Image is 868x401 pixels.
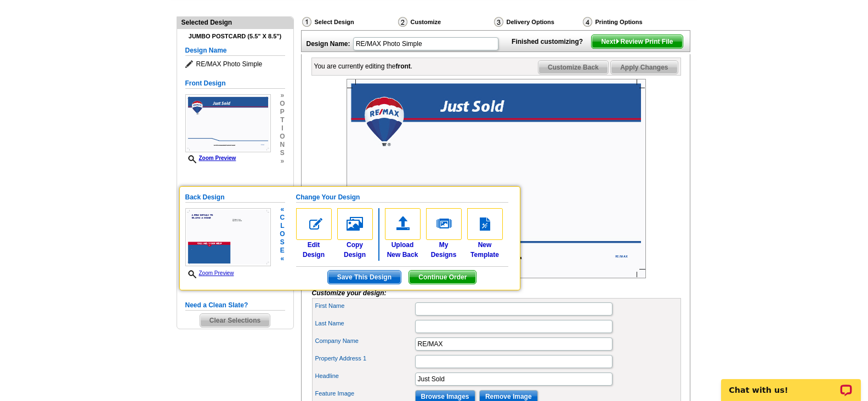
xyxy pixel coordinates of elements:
[315,319,414,328] label: Last Name
[426,208,462,260] a: MyDesigns
[315,371,414,381] label: Headline
[280,230,285,238] span: o
[200,314,270,327] span: Clear Selections
[467,208,503,240] img: new-template.gif
[592,35,682,48] span: Next Review Print File
[280,116,285,124] span: t
[280,133,285,141] span: o
[185,208,271,266] img: Z18891470_00001_2.jpg
[385,208,421,260] a: UploadNew Back
[315,389,414,398] label: Feature Image
[185,300,285,311] h5: Need a Clean Slate?
[280,255,285,263] span: «
[280,214,285,222] span: c
[280,149,285,157] span: s
[327,270,401,284] button: Save This Design
[396,62,411,70] b: front
[177,17,293,27] div: Selected Design
[185,45,285,56] h5: Design Name
[302,17,311,27] img: Select Design
[315,354,414,363] label: Property Address 1
[397,16,493,30] div: Customize
[185,155,236,161] a: Zoom Preview
[280,238,285,247] span: s
[493,16,582,27] div: Delivery Options
[280,100,285,108] span: o
[280,91,285,100] span: »
[312,289,387,297] i: Customize your design:
[538,61,608,74] span: Customize Back
[512,38,589,45] strong: Finished customizing?
[185,59,285,70] span: RE/MAX Photo Simple
[611,61,677,74] span: Apply Changes
[467,208,503,260] a: NewTemplate
[385,208,421,240] img: upload-front.gif
[185,270,234,276] a: Zoom Preview
[337,208,373,260] a: Copy Design
[280,108,285,116] span: p
[280,222,285,230] span: l
[494,17,503,27] img: Delivery Options
[280,124,285,133] span: i
[307,40,350,48] strong: Design Name:
[409,271,476,284] span: Continue Order
[315,301,414,311] label: First Name
[296,208,332,240] img: edit-design.gif
[337,208,373,240] img: copy-design.gif
[185,94,271,152] img: Z18891470_00001_1.jpg
[583,17,592,27] img: Printing Options & Summary
[301,16,397,30] div: Select Design
[280,141,285,149] span: n
[315,336,414,346] label: Company Name
[314,61,413,71] div: You are currently editing the .
[280,247,285,255] span: e
[185,192,285,203] h5: Back Design
[328,271,401,284] span: Save This Design
[398,17,407,27] img: Customize
[714,366,868,401] iframe: LiveChat chat widget
[280,205,285,214] span: «
[296,192,508,203] h5: Change Your Design
[185,78,285,89] h5: Front Design
[280,157,285,165] span: »
[615,39,620,44] img: button-next-arrow-white.png
[347,79,646,278] img: Z18891470_00001_1.jpg
[296,208,332,260] a: EditDesign
[582,16,679,27] div: Printing Options
[409,270,476,284] button: Continue Order
[426,208,462,240] img: my-designs.gif
[185,33,285,40] h4: Jumbo Postcard (5.5" x 8.5")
